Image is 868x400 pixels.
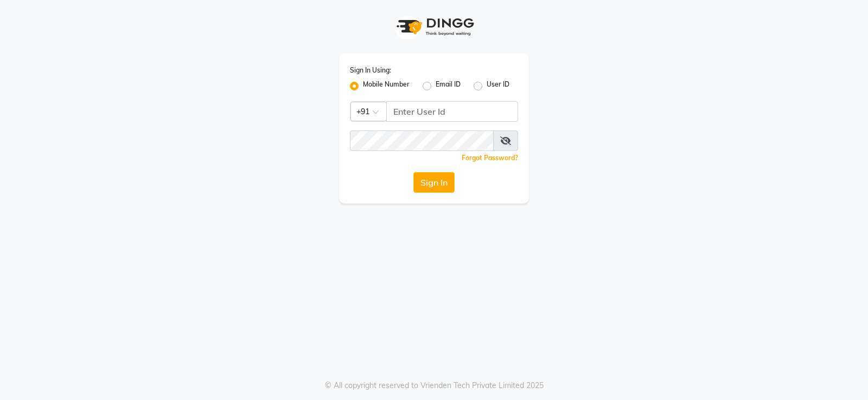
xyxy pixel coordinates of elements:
[436,80,461,93] label: Email ID
[391,11,477,43] img: logo1.svg
[462,154,518,162] a: Forgot Password?
[413,172,455,193] button: Sign In
[386,101,518,122] input: Username
[487,80,509,93] label: User ID
[350,130,494,151] input: Username
[350,65,391,75] label: Sign In Using:
[363,80,410,93] label: Mobile Number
